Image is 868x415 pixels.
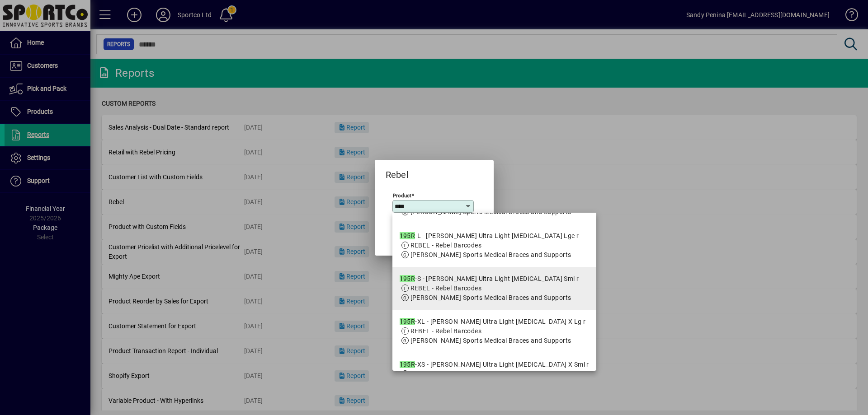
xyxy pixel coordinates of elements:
mat-option: 195R-S - McDavid Ultra Light Ankle Brace Sml r [392,267,596,310]
em: 195R [400,361,415,368]
em: 195R [400,275,415,282]
mat-option: 195R-L - McDavid Ultra Light Ankle Brace Lge r [392,224,596,267]
h2: Rebel [375,160,420,182]
span: REBEL - Rebel Barcodes [410,370,482,378]
span: [PERSON_NAME] Sports Medical Braces and Supports [410,337,571,344]
div: -XS - [PERSON_NAME] Ultra Light [MEDICAL_DATA] X Sml r [400,360,589,369]
span: REBEL - Rebel Barcodes [410,327,482,335]
span: [PERSON_NAME] Sports Medical Braces and Supports [410,208,571,215]
mat-option: 195R-XS - McDavid Ultra Light Ankle Brace X Sml r [392,353,596,396]
div: -S - [PERSON_NAME] Ultra Light [MEDICAL_DATA] Sml r [400,274,579,284]
span: REBEL - Rebel Barcodes [410,284,482,292]
span: REBEL - Rebel Barcodes [410,242,482,249]
span: [PERSON_NAME] Sports Medical Braces and Supports [410,251,571,258]
mat-label: Product [393,192,411,198]
div: -XL - [PERSON_NAME] Ultra Light [MEDICAL_DATA] X Lg r [400,317,586,326]
mat-option: 195R-XL - McDavid Ultra Light Ankle Brace X Lg r [392,310,596,353]
em: 195R [400,318,415,325]
div: -L - [PERSON_NAME] Ultra Light [MEDICAL_DATA] Lge r [400,231,579,241]
span: [PERSON_NAME] Sports Medical Braces and Supports [410,294,571,301]
em: 195R [400,232,415,239]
